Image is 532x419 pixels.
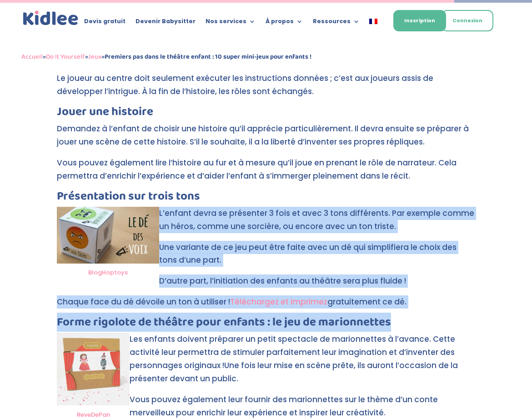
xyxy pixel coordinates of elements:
[206,18,256,28] a: Nos services
[57,106,475,122] h3: Jouer une histoire
[442,10,493,31] a: Connexion
[21,9,80,27] img: logo_kidlee_bleu
[57,333,475,393] p: Les enfants doivent préparer un petit spectacle de marionnettes à l’avance. Cette activité leur p...
[21,51,43,62] a: Accueil
[57,207,475,241] p: L’enfant devra se présenter 3 fois et avec 3 tons différents. Par exemple comme un héros, comme u...
[313,18,360,28] a: Ressources
[393,10,446,31] a: Inscription
[88,51,101,62] a: Jeux
[105,51,311,62] strong: Premiers pas dans le théâtre enfant : 10 super mini-jeux pour enfants !
[57,274,475,295] p: D’autre part, l’initiation des enfants au théâtre sera plus fluide !
[21,51,311,62] span: » » »
[57,316,475,333] h3: Forme rigolote de théâtre pour enfants : le jeu de marionnettes
[57,122,475,156] p: Demandez à l’enfant de choisir une histoire qu’il apprécie particulièrement. Il devra ensuite se ...
[46,51,85,62] a: Do It Yourself
[21,9,80,27] a: Kidlee Logo
[266,18,303,28] a: À propos
[57,295,475,316] p: Chaque face du dé dévoile un ton à utiliser ! gratuitement ce dé.
[57,156,475,190] p: Vous pouvez également lire l’histoire au fur et à mesure qu’il joue en prenant le rôle de narrate...
[77,410,110,419] a: ReveDePan
[369,19,377,24] img: Français
[57,333,130,405] img: Marionnettes à télécharger et imprimer
[57,241,475,275] p: Une variante de ce jeu peut être faite avec un dé qui simplifiera le choix des tons d’une part.
[84,18,125,28] a: Devis gratuit
[88,268,128,277] a: BlogHoptoys
[57,190,475,207] h3: Présentation sur trois tons
[57,72,475,106] p: Le joueur au centre doit seulement exécuter les instructions données ; c’est aux joueurs assis de...
[57,207,159,264] img: le dé des voix
[230,296,327,307] a: Téléchargez et imprimez
[136,18,196,28] a: Devenir Babysitter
